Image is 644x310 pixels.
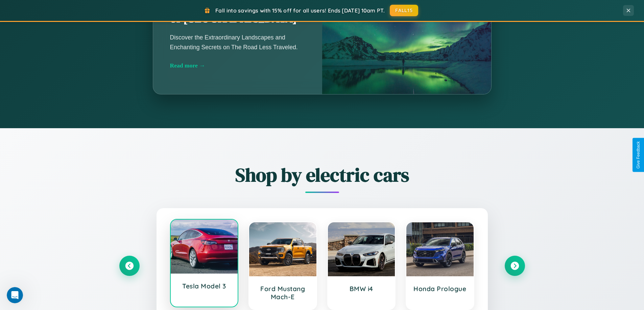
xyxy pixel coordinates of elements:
[413,285,467,293] h3: Honda Prologue
[170,62,305,69] div: Read more →
[636,141,641,169] div: Give Feedback
[170,33,305,52] p: Discover the Extraordinary Landscapes and Enchanting Secrets on The Road Less Traveled.
[335,285,388,293] h3: BMW i4
[256,285,310,301] h3: Ford Mustang Mach-E
[177,282,231,290] h3: Tesla Model 3
[390,5,418,16] button: FALL15
[7,287,23,303] iframe: Intercom live chat
[119,162,525,188] h2: Shop by electric cars
[215,7,385,14] span: Fall into savings with 15% off for all users! Ends [DATE] 10am PT.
